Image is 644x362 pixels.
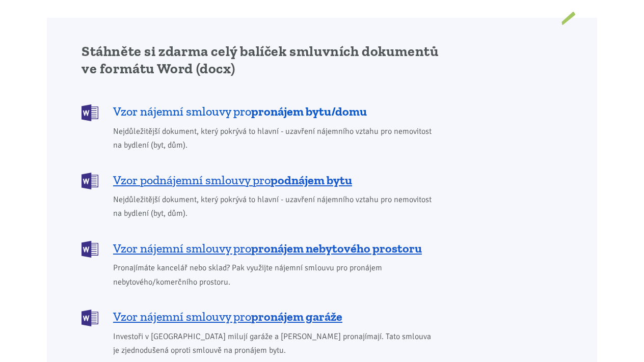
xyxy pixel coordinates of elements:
span: Vzor nájemní smlouvy pro [113,309,342,325]
span: Nejdůležitější dokument, který pokrývá to hlavní - uzavření nájemního vztahu pro nemovitost na by... [113,125,439,152]
img: DOCX (Word) [82,104,98,121]
b: pronájem bytu/domu [251,104,367,119]
span: Pronajímáte kancelář nebo sklad? Pak využijte nájemní smlouvu pro pronájem nebytového/komerčního ... [113,261,439,289]
span: Nejdůležitější dokument, který pokrývá to hlavní - uzavření nájemního vztahu pro nemovitost na by... [113,193,439,220]
span: Investoři v [GEOGRAPHIC_DATA] milují garáže a [PERSON_NAME] pronajímají. Tato smlouva je zjednodu... [113,330,439,357]
h2: Stáhněte si zdarma celý balíček smluvních dokumentů ve formátu Word (docx) [82,43,439,77]
a: Vzor nájemní smlouvy propronájem bytu/domu [82,103,439,120]
a: Vzor nájemní smlouvy propronájem garáže [82,309,439,325]
b: pronájem nebytového prostoru [251,241,422,256]
span: Vzor nájemní smlouvy pro [113,240,422,257]
img: DOCX (Word) [82,310,98,326]
b: pronájem garáže [251,309,342,324]
a: Vzor nájemní smlouvy propronájem nebytového prostoru [82,240,439,257]
img: DOCX (Word) [82,241,98,258]
span: Vzor podnájemní smlouvy pro [113,172,352,188]
img: DOCX (Word) [82,173,98,189]
a: Vzor podnájemní smlouvy propodnájem bytu [82,172,439,188]
b: podnájem bytu [271,173,352,187]
span: Vzor nájemní smlouvy pro [113,103,367,120]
